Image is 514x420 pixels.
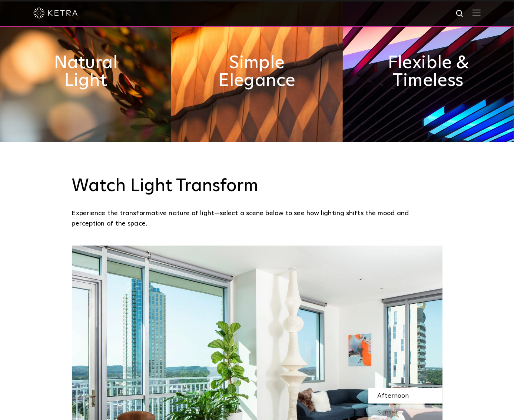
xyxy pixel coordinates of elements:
[72,208,439,229] p: Experience the transformative nature of light—select a scene below to see how lighting shifts the...
[385,54,471,90] h2: Flexible & Timeless
[214,54,300,90] h2: Simple Elegance
[343,1,514,142] img: flexible_timeless_ketra
[33,7,78,19] img: ketra-logo-2019-white
[455,9,465,19] img: search icon
[72,176,442,197] h3: Watch Light Transform
[378,393,409,399] span: Afternoon
[378,410,398,416] span: Sunset
[171,1,342,142] img: simple_elegance
[472,9,481,16] img: Hamburger%20Nav.svg
[43,54,129,90] h2: Natural Light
